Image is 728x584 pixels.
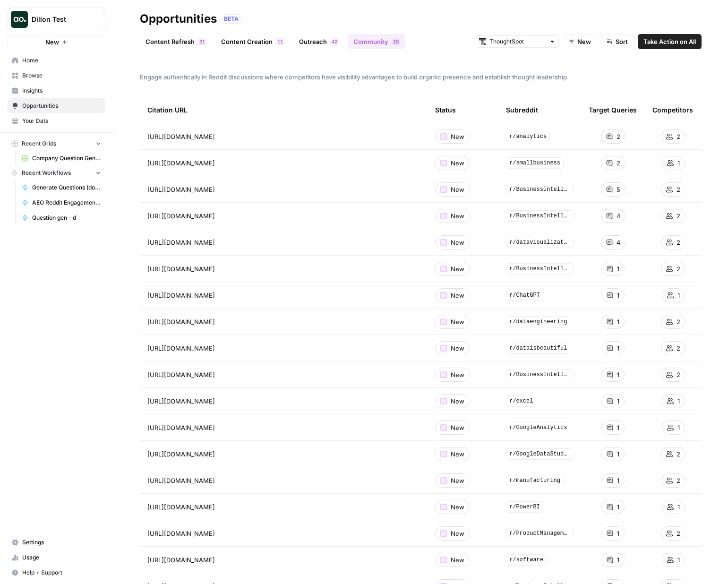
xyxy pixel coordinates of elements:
[147,158,215,168] span: [URL][DOMAIN_NAME]
[677,555,680,565] span: 1
[8,535,105,550] a: Settings
[140,11,217,26] div: Opportunities
[147,344,215,353] span: [URL][DOMAIN_NAME]
[506,184,574,195] span: r/BusinessIntelligence
[8,68,105,83] a: Browse
[147,132,215,141] span: [URL][DOMAIN_NAME]
[17,180,105,195] a: Generate Questions (don't use)
[617,502,619,512] span: 1
[616,37,628,46] span: Sort
[332,38,334,45] span: 4
[617,317,619,326] span: 1
[677,449,680,459] span: 2
[506,422,570,433] span: r/GoogleAnalytics
[451,423,464,432] span: New
[147,211,215,221] span: [URL][DOMAIN_NAME]
[451,238,464,247] span: New
[22,568,101,577] span: Help + Support
[677,370,680,379] span: 2
[601,34,634,49] button: Sort
[147,476,215,485] span: [URL][DOMAIN_NAME]
[451,185,464,194] span: New
[677,158,680,168] span: 1
[147,502,215,512] span: [URL][DOMAIN_NAME]
[8,35,105,49] button: New
[617,185,620,194] span: 5
[8,83,105,98] a: Insights
[147,238,215,247] span: [URL][DOMAIN_NAME]
[563,34,597,49] button: New
[22,169,71,177] span: Recent Workflows
[506,554,547,566] span: r/software
[677,317,680,326] span: 2
[147,317,215,326] span: [URL][DOMAIN_NAME]
[277,38,280,45] span: 1
[22,538,101,547] span: Settings
[677,264,680,274] span: 2
[506,475,564,486] span: r/manufacturing
[506,369,574,380] span: r/BusinessIntelligence
[506,237,574,248] span: r/datavisualization
[506,263,574,275] span: r/BusinessIntelligence
[147,264,215,274] span: [URL][DOMAIN_NAME]
[617,476,619,485] span: 1
[435,97,456,123] div: Status
[451,476,464,485] span: New
[451,555,464,565] span: New
[22,117,101,125] span: Your Data
[8,565,105,580] button: Help + Support
[8,137,105,151] button: Recent Grids
[677,344,680,353] span: 2
[393,38,396,45] span: 1
[8,550,105,565] a: Usage
[617,238,620,247] span: 4
[451,370,464,379] span: New
[617,344,619,353] span: 1
[140,72,702,82] span: Engage authentically in Reddit discussions where competitors have visibility advantages to build ...
[506,448,574,460] span: r/GoogleDataStudio
[677,238,680,247] span: 2
[17,151,105,166] a: Company Question Generation
[506,343,570,354] span: r/dataisbeautiful
[22,553,101,562] span: Usage
[147,185,215,194] span: [URL][DOMAIN_NAME]
[199,38,202,45] span: 3
[32,15,89,24] span: Dillon Test
[11,11,28,28] img: Dillon Test Logo
[677,423,680,432] span: 1
[638,34,702,49] button: Take Action on All
[506,97,538,123] div: Subreddit
[617,158,620,168] span: 2
[617,211,620,221] span: 4
[506,210,574,222] span: r/BusinessIntelligence
[506,157,564,169] span: r/smallbusiness
[617,555,619,565] span: 1
[32,198,101,207] span: AEO Reddit Engagement - Fork
[147,555,215,565] span: [URL][DOMAIN_NAME]
[202,38,205,45] span: 1
[280,38,283,45] span: 1
[396,38,399,45] span: 8
[506,501,543,513] span: r/PowerBI
[451,396,464,406] span: New
[617,264,619,274] span: 1
[147,291,215,300] span: [URL][DOMAIN_NAME]
[451,291,464,300] span: New
[451,529,464,538] span: New
[8,98,105,113] a: Opportunities
[506,528,574,539] span: r/ProductManagement
[147,396,215,406] span: [URL][DOMAIN_NAME]
[489,37,545,46] input: ThoughtSpot
[617,370,619,379] span: 1
[451,317,464,326] span: New
[652,97,693,123] div: Competitors
[617,132,620,141] span: 2
[617,396,619,406] span: 1
[589,97,637,123] div: Target Queries
[17,210,105,225] a: Question gen - d
[506,316,570,327] span: r/dataengineering
[8,113,105,129] a: Your Data
[677,396,680,406] span: 1
[677,502,680,512] span: 1
[617,423,619,432] span: 1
